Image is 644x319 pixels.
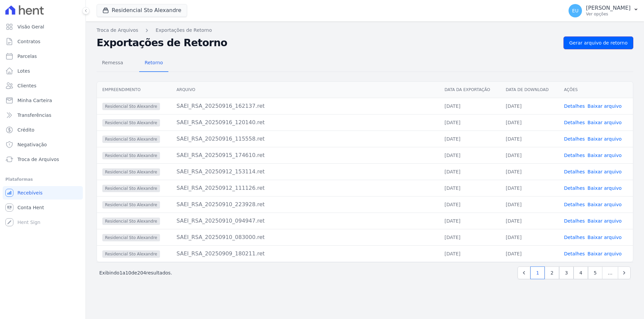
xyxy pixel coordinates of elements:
span: Transferências [17,112,51,118]
a: Remessa [97,55,128,72]
td: [DATE] [439,163,500,180]
a: Baixar arquivo [588,153,622,158]
span: Crédito [17,127,35,133]
td: [DATE] [500,163,559,180]
span: Negativação [17,141,47,148]
th: Data de Download [500,82,559,98]
th: Ações [558,82,633,98]
span: … [602,266,618,279]
a: Baixar arquivo [588,169,622,174]
span: 204 [137,270,146,275]
td: [DATE] [439,180,500,196]
p: [PERSON_NAME] [586,5,631,11]
a: Parcelas [3,50,83,63]
td: [DATE] [500,245,559,262]
a: Retorno [139,55,168,72]
td: [DATE] [500,229,559,245]
td: [DATE] [439,245,500,262]
span: 1 [119,270,122,275]
div: SAEI_RSA_20250910_223928.ret [176,201,434,209]
td: [DATE] [500,98,559,114]
span: Residencial Sto Alexandre [102,103,160,110]
a: Troca de Arquivos [97,27,138,34]
a: Recebíveis [3,186,83,200]
button: Residencial Sto Alexandre [97,4,187,17]
div: SAEI_RSA_20250916_115558.ret [176,135,434,143]
span: Contratos [17,38,40,45]
span: Minha Carteira [17,97,52,104]
a: Detalhes [564,185,585,191]
button: EU [PERSON_NAME] Ver opções [563,1,644,20]
td: [DATE] [500,147,559,163]
a: Detalhes [564,251,585,256]
a: Contratos [3,35,83,48]
a: Detalhes [564,136,585,142]
span: Residencial Sto Alexandre [102,119,160,127]
span: Visão Geral [17,23,44,30]
a: Baixar arquivo [588,103,622,109]
span: Clientes [17,82,36,89]
td: [DATE] [439,196,500,213]
td: [DATE] [439,114,500,131]
th: Data da Exportação [439,82,500,98]
span: Retorno [141,56,167,69]
a: 2 [545,266,559,279]
div: SAEI_RSA_20250910_094947.ret [176,217,434,225]
h2: Exportações de Retorno [97,37,558,49]
a: 3 [559,266,574,279]
a: Minha Carteira [3,94,83,107]
a: Detalhes [564,218,585,224]
span: Residencial Sto Alexandre [102,185,160,192]
div: SAEI_RSA_20250916_120140.ret [176,118,434,127]
span: Remessa [98,56,127,69]
nav: Tab selector [97,55,168,72]
a: Baixar arquivo [588,120,622,125]
span: Residencial Sto Alexandre [102,234,160,241]
a: Troca de Arquivos [3,153,83,166]
td: [DATE] [439,98,500,114]
span: Gerar arquivo de retorno [569,39,628,46]
span: Residencial Sto Alexandre [102,218,160,225]
td: [DATE] [500,196,559,213]
a: Detalhes [564,153,585,158]
a: 4 [574,266,588,279]
a: Previous [518,266,530,279]
td: [DATE] [500,131,559,147]
a: Baixar arquivo [588,202,622,207]
a: Detalhes [564,169,585,174]
a: Visão Geral [3,20,83,33]
td: [DATE] [439,147,500,163]
div: SAEI_RSA_20250910_083000.ret [176,233,434,241]
a: Exportações de Retorno [156,27,212,34]
td: [DATE] [500,114,559,131]
div: SAEI_RSA_20250916_162137.ret [176,102,434,110]
th: Empreendimento [97,82,171,98]
span: 10 [125,270,131,275]
span: Lotes [17,68,30,74]
a: Crédito [3,123,83,137]
span: Residencial Sto Alexandre [102,250,160,258]
span: EU [572,8,579,13]
p: Ver opções [586,11,631,17]
div: Plataformas [5,175,80,183]
th: Arquivo [171,82,439,98]
span: Recebíveis [17,189,43,196]
p: Exibindo a de resultados. [99,269,172,276]
a: Gerar arquivo de retorno [563,36,633,49]
a: Baixar arquivo [588,136,622,142]
div: SAEI_RSA_20250912_111126.ret [176,184,434,192]
span: Residencial Sto Alexandre [102,201,160,209]
td: [DATE] [500,213,559,229]
a: Transferências [3,108,83,122]
nav: Breadcrumb [97,27,633,34]
td: [DATE] [439,229,500,245]
a: Detalhes [564,103,585,109]
a: Detalhes [564,202,585,207]
span: Conta Hent [17,204,44,211]
span: Residencial Sto Alexandre [102,136,160,143]
a: Baixar arquivo [588,235,622,240]
div: SAEI_RSA_20250915_174610.ret [176,151,434,159]
a: Next [618,266,631,279]
span: Troca de Arquivos [17,156,59,163]
a: Lotes [3,64,83,78]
